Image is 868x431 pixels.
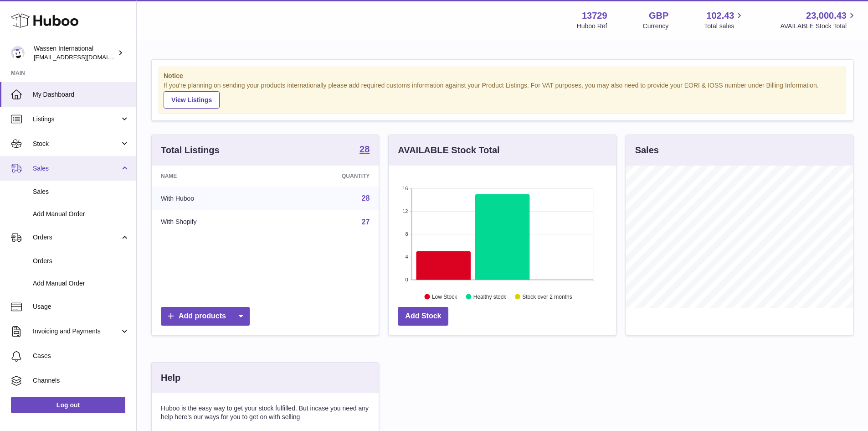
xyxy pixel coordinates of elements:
td: With Huboo [152,187,274,210]
span: Usage [33,302,129,311]
text: 8 [406,231,408,237]
h3: Sales [635,144,659,156]
span: AVAILABLE Stock Total [780,22,857,31]
a: Add Stock [398,307,448,326]
strong: Notice [164,72,841,80]
span: Sales [33,164,120,173]
a: 102.43 Total sales [704,10,745,31]
div: Wassen International [34,44,116,62]
div: Huboo Ref [577,22,607,31]
span: Stock [33,140,120,148]
text: Low Stock [432,293,457,300]
span: Listings [33,115,120,124]
span: My Dashboard [33,90,129,99]
a: 23,000.43 AVAILABLE Stock Total [780,10,857,31]
a: 28 [362,194,370,202]
span: Add Manual Order [33,210,129,218]
h3: AVAILABLE Stock Total [398,144,499,156]
strong: 13729 [582,10,607,22]
th: Name [152,166,274,187]
text: 4 [406,254,408,260]
span: Invoicing and Payments [33,327,120,336]
p: Huboo is the easy way to get your stock fulfilled. But incase you need any help here's our ways f... [161,404,370,421]
strong: 28 [360,145,370,154]
span: 23,000.43 [806,10,847,22]
span: Sales [33,187,129,196]
span: Channels [33,376,129,385]
a: Add products [161,307,250,326]
strong: GBP [649,10,668,22]
span: Orders [33,233,120,242]
div: If you're planning on sending your products internationally please add required customs informati... [164,81,841,109]
span: [EMAIL_ADDRESS][DOMAIN_NAME] [34,53,134,61]
td: With Shopify [152,210,274,234]
a: View Listings [164,91,220,109]
h3: Total Listings [161,144,220,156]
span: Total sales [704,22,745,31]
span: 102.43 [706,10,734,22]
a: 27 [362,218,370,226]
h3: Help [161,372,180,384]
text: 0 [406,277,408,282]
th: Quantity [274,166,379,187]
span: Orders [33,257,129,265]
img: internationalsupplychain@wassen.com [11,46,25,60]
text: Stock over 2 months [523,293,572,300]
a: Log out [11,397,125,413]
text: 16 [403,186,408,191]
text: Healthy stock [473,293,507,300]
span: Add Manual Order [33,279,129,288]
div: Currency [643,22,669,31]
text: 12 [403,208,408,214]
a: 28 [360,145,370,156]
span: Cases [33,352,129,360]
